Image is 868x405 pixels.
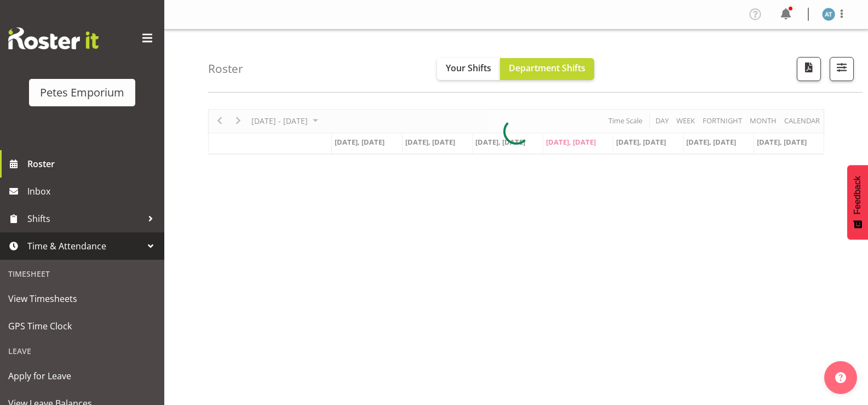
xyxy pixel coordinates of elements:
img: Rosterit website logo [8,27,99,49]
a: View Timesheets [3,285,162,312]
span: Your Shifts [446,62,491,74]
span: GPS Time Clock [8,318,156,334]
button: Department Shifts [500,58,594,80]
button: Filter Shifts [830,57,854,81]
span: Apply for Leave [8,368,156,384]
span: View Timesheets [8,290,156,307]
div: Leave [3,340,162,362]
span: Inbox [27,183,159,199]
div: Timesheet [3,263,162,285]
span: Time & Attendance [27,238,142,254]
a: Apply for Leave [3,362,162,390]
h4: Roster [208,62,243,75]
img: alex-micheal-taniwha5364.jpg [822,8,835,21]
span: Department Shifts [509,62,585,74]
button: Your Shifts [437,58,500,80]
img: help-xxl-2.png [835,372,846,383]
span: Feedback [853,176,863,214]
button: Feedback - Show survey [847,165,868,239]
span: Roster [27,156,159,172]
a: GPS Time Clock [3,312,162,340]
span: Shifts [27,210,142,227]
div: Petes Emporium [40,84,124,101]
button: Download a PDF of the roster according to the set date range. [797,57,821,81]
